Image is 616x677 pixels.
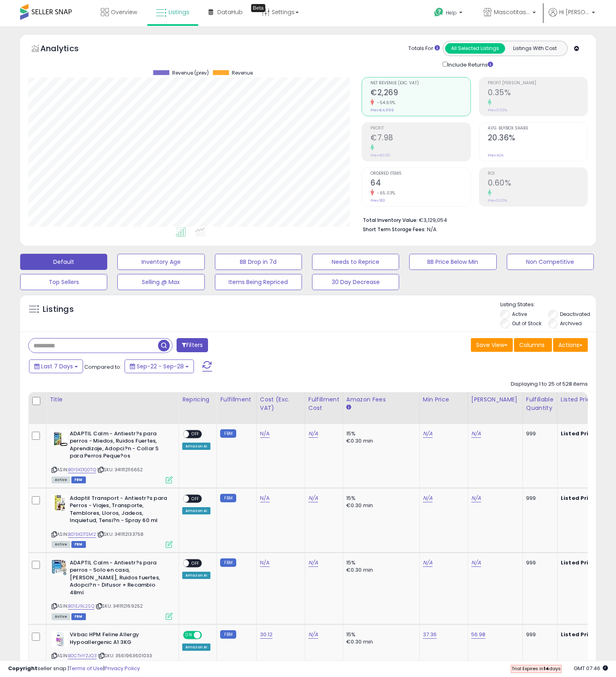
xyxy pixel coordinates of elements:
span: Columns [519,341,545,349]
img: 41jp9sC1elL._SL40_.jpg [52,631,68,647]
span: FBM [71,476,86,483]
small: Prev: €4,999 [370,108,394,113]
span: | SKU: 3411112133758 [97,531,144,537]
label: Out of Stock [512,320,541,327]
button: 30 Day Decrease [312,274,399,290]
div: seller snap | | [8,665,140,673]
strong: Copyright [8,664,37,672]
h5: Analytics [40,43,94,56]
div: Include Returns [437,60,503,69]
div: Cost (Exc. VAT) [260,395,302,412]
p: Listing States: [500,301,596,309]
h2: €2,269 [370,88,470,99]
span: DataHub [217,8,243,16]
h2: €7.98 [370,133,470,144]
div: 15% [346,559,413,566]
button: Top Sellers [20,274,107,290]
label: Archived [560,320,582,327]
a: N/A [308,559,318,567]
h5: Listings [43,304,74,315]
small: Prev: N/A [488,153,504,158]
small: Prev: 183 [370,198,385,203]
div: Amazon AI [182,507,210,514]
button: BB Price Below Min [409,254,496,270]
div: Totals For [408,45,440,52]
a: Privacy Policy [104,664,140,672]
b: Listed Price: [561,430,597,437]
a: B015KDQ0TQ [68,466,96,473]
span: OFF [201,632,214,639]
div: €0.30 min [346,566,413,574]
div: 999 [526,495,551,502]
div: Fulfillment [220,395,253,404]
a: N/A [471,430,481,438]
b: ADAPTIL Calm - Antiestr?s para perros - Miedos, Ruidos Fuertes, Aprendizaje, Adopci?n - Collar S ... [70,430,168,462]
button: Items Being Repriced [215,274,302,290]
div: ASIN: [52,430,173,483]
b: Listed Price: [561,631,597,638]
a: N/A [308,430,318,438]
small: Prev: €0.00 [370,153,390,158]
div: Amazon AI [182,572,210,579]
a: N/A [260,430,270,438]
button: Non Competitive [507,254,594,270]
a: 56.98 [471,631,486,639]
span: | SKU: 3411112116652 [97,466,143,473]
button: BB Drop in 7d [215,254,302,270]
div: ASIN: [52,559,173,619]
b: Listed Price: [561,494,597,502]
li: €3,129,054 [363,215,582,224]
div: [PERSON_NAME] [471,395,519,404]
small: FBM [220,494,236,502]
span: FBM [71,613,86,620]
span: All listings currently available for purchase on Amazon [52,613,70,620]
span: Help [446,9,457,16]
div: Displaying 1 to 25 of 528 items [511,380,588,388]
label: Active [512,311,527,318]
img: 51NyRVWSmHL._SL40_.jpg [52,559,68,575]
div: Amazon AI [182,443,210,450]
button: Inventory Age [117,254,204,270]
a: B01EJ9L2SQ [68,603,94,610]
div: 15% [346,631,413,638]
div: Amazon AI [182,644,210,651]
button: Listings With Cost [505,43,565,54]
b: 14 [543,665,549,672]
span: Profit [PERSON_NAME] [488,81,587,86]
span: Ordered Items [370,171,470,176]
span: Last 7 Days [41,362,73,370]
div: Fulfillment Cost [308,395,339,412]
b: Virbac HPM Feline Allergy Hypoallergenic A1 3KG [70,631,168,648]
small: -65.03% [374,190,395,196]
a: N/A [260,494,270,502]
span: Hi [PERSON_NAME] [559,8,589,16]
button: Default [20,254,107,270]
button: All Selected Listings [445,43,505,54]
span: Compared to: [84,363,121,371]
span: Revenue [232,70,253,76]
a: 37.36 [423,631,437,639]
span: ROI [488,171,587,176]
a: B0CTHYZJQ3 [68,652,97,659]
span: Net Revenue (Exc. VAT) [370,81,470,86]
span: N/A [427,226,437,233]
span: Avg. Buybox Share [488,126,587,131]
b: Total Inventory Value: [363,217,418,224]
span: 2025-10-6 07:46 GMT [574,664,608,672]
b: ADAPTIL Calm - Antiestr?s para perros - Solo en casa, [PERSON_NAME], Ruidos fuertes, Adopci?n - D... [70,559,168,599]
small: Amazon Fees. [346,404,351,411]
div: €0.30 min [346,638,413,646]
h2: 0.60% [488,178,587,189]
span: OFF [189,495,202,502]
a: N/A [423,494,433,502]
img: 519yC7PhkuL._SL40_.jpg [52,495,68,511]
div: €0.30 min [346,502,413,509]
span: FBM [71,541,86,548]
span: | SKU: 3561963601033 [98,652,152,659]
a: Hi [PERSON_NAME] [549,8,595,26]
small: FBM [220,630,236,639]
button: Sep-22 - Sep-28 [125,359,194,373]
span: | SKU: 3411112169252 [96,603,143,609]
a: N/A [471,559,481,567]
div: 15% [346,430,413,437]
